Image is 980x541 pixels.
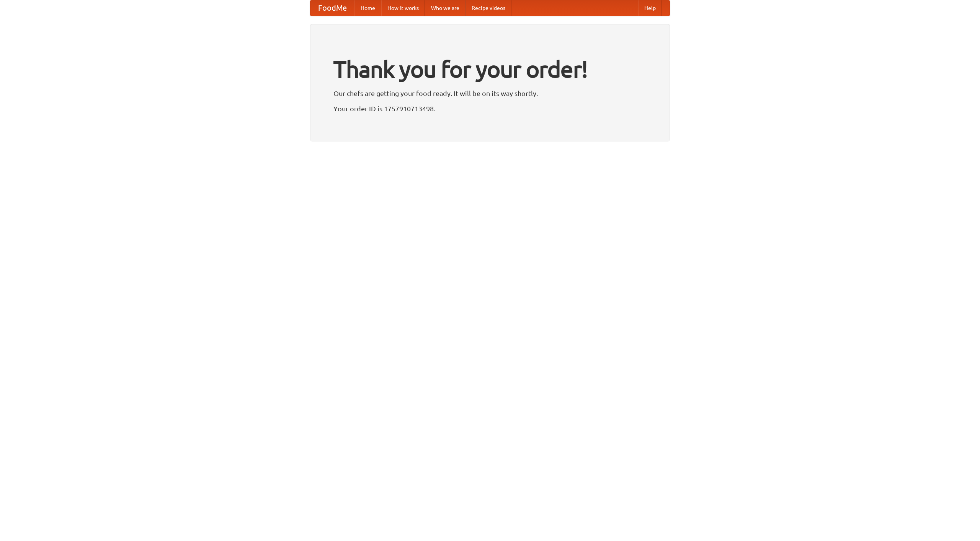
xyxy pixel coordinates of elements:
a: Home [354,0,381,16]
a: Who we are [425,0,465,16]
h1: Thank you for your order! [333,51,647,88]
a: Help [638,0,662,16]
p: Your order ID is 1757910713498. [333,103,647,114]
a: How it works [381,0,425,16]
a: FoodMe [310,0,354,16]
a: Recipe videos [465,0,511,16]
p: Our chefs are getting your food ready. It will be on its way shortly. [333,88,647,99]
